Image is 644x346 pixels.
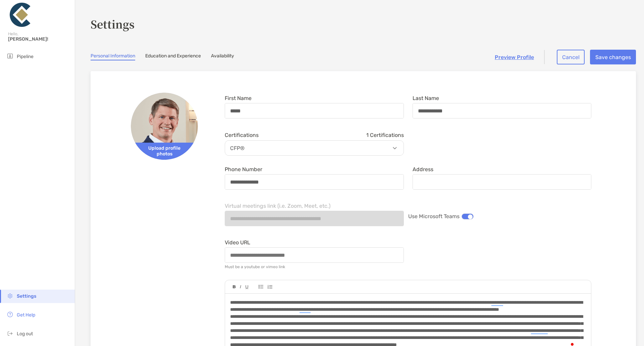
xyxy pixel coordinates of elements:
[17,331,33,337] span: Log out
[413,95,439,101] label: Last Name
[17,293,36,299] span: Settings
[225,264,285,269] div: Must be a youtube or vimeo link
[267,285,272,289] img: Editor control icon
[557,50,585,64] button: Cancel
[6,329,14,337] img: logout icon
[259,285,263,289] img: Editor control icon
[91,53,135,60] a: Personal Information
[145,53,201,60] a: Education and Experience
[6,310,14,318] img: get-help icon
[225,166,262,172] label: Phone Number
[495,54,534,60] a: Preview Profile
[131,143,198,160] span: Upload profile photos
[225,240,250,245] label: Video URL
[131,93,198,160] img: Avatar
[6,292,14,300] img: settings icon
[233,285,236,289] img: Editor control icon
[211,53,234,60] a: Availability
[225,95,252,101] label: First Name
[408,213,460,219] span: Use Microsoft Teams
[240,285,241,289] img: Editor control icon
[245,285,249,289] img: Editor control icon
[225,203,330,209] label: Virtual meetings link (i.e. Zoom, Meet, etc.)
[17,312,35,318] span: Get Help
[17,54,34,59] span: Pipeline
[91,16,636,32] h3: Settings
[413,166,433,172] label: Address
[225,132,404,138] div: Certifications
[6,52,14,60] img: pipeline icon
[8,3,32,27] img: Zoe Logo
[8,36,71,42] span: [PERSON_NAME]!
[366,132,404,138] span: 1 Certifications
[590,50,636,64] button: Save changes
[227,144,405,152] p: CFP®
